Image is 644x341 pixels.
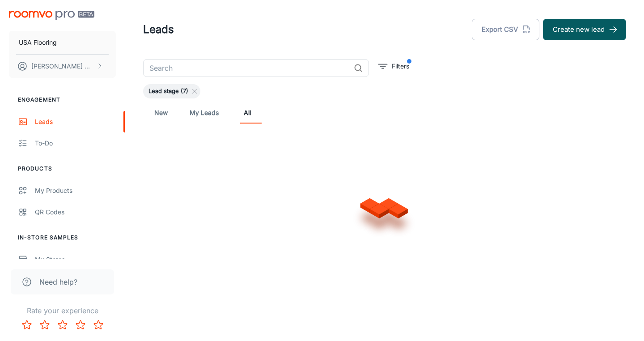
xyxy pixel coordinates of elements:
div: Leads [35,117,116,127]
button: filter [376,59,411,73]
button: Export CSV [472,19,539,40]
button: Rate 4 star [72,316,89,334]
div: My Stores [35,255,116,264]
div: QR Codes [35,207,116,217]
input: Search [143,59,350,77]
h1: Leads [143,21,174,38]
img: Roomvo PRO Beta [9,11,94,20]
a: New [150,102,172,124]
span: Need help? [39,277,77,287]
a: My Leads [190,102,219,124]
button: Rate 5 star [89,316,107,334]
p: Rate your experience [7,305,118,316]
button: Rate 3 star [54,316,72,334]
div: My Products [35,186,116,196]
div: Lead stage (7) [143,84,200,98]
button: Rate 1 star [18,316,36,334]
button: Create new lead [543,19,626,40]
button: USA Flooring [9,31,116,54]
a: All [237,102,258,124]
p: Filters [392,61,409,71]
button: [PERSON_NAME] Worthington [9,55,116,78]
p: [PERSON_NAME] Worthington [31,61,94,71]
span: Lead stage (7) [143,87,194,96]
p: USA Flooring [19,38,57,47]
button: Rate 2 star [36,316,54,334]
div: To-do [35,138,116,148]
